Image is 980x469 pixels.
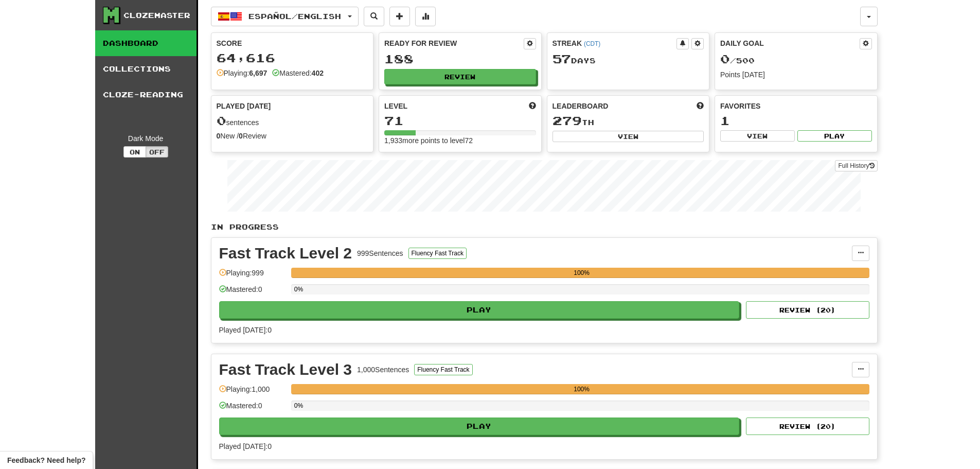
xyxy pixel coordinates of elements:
[384,69,536,84] button: Review
[384,101,407,111] span: Level
[219,362,352,377] div: Fast Track Level 3
[217,101,271,111] span: Played [DATE]
[219,384,286,401] div: Playing: 1,000
[217,68,268,78] div: Playing:
[835,160,877,171] a: Full History
[720,38,860,49] div: Daily Goal
[217,132,221,140] strong: 0
[415,7,436,26] button: More stats
[746,418,869,435] button: Review (20)
[720,114,872,127] div: 1
[720,51,730,66] span: 0
[217,38,368,48] div: Score
[219,401,286,418] div: Mastered: 0
[357,248,403,258] div: 999 Sentences
[248,12,341,21] span: Español / English
[384,135,536,146] div: 1,933 more points to level 72
[746,301,869,319] button: Review (20)
[553,114,704,128] div: th
[249,69,267,77] strong: 6,697
[294,384,869,394] div: 100%
[123,146,146,158] button: On
[219,246,352,261] div: Fast Track Level 2
[720,101,872,111] div: Favorites
[219,301,740,319] button: Play
[219,326,272,334] span: Played [DATE]: 0
[217,113,226,128] span: 0
[357,364,409,375] div: 1,000 Sentences
[553,113,582,128] span: 279
[146,146,168,158] button: Off
[95,56,197,82] a: Collections
[553,51,571,66] span: 57
[95,82,197,108] a: Cloze-Reading
[414,364,472,375] button: Fluency Fast Track
[797,130,872,142] button: Play
[219,418,740,435] button: Play
[123,10,190,21] div: Clozemaster
[95,30,197,56] a: Dashboard
[211,222,878,232] p: In Progress
[529,101,536,111] span: Score more points to level up
[211,7,359,26] button: Español/English
[553,38,677,48] div: Streak
[553,53,704,66] div: Day s
[312,69,324,77] strong: 402
[553,131,704,142] button: View
[408,248,467,259] button: Fluency Fast Track
[584,40,600,47] a: (CDT)
[219,284,286,301] div: Mastered: 0
[7,455,85,465] span: Open feedback widget
[294,268,869,278] div: 100%
[384,114,536,127] div: 71
[720,56,755,65] span: / 500
[720,130,795,142] button: View
[272,68,324,78] div: Mastered:
[389,7,410,26] button: Add sentence to collection
[720,70,872,80] div: Points [DATE]
[219,442,272,450] span: Played [DATE]: 0
[219,268,286,285] div: Playing: 999
[217,131,368,141] div: New / Review
[364,7,384,26] button: Search sentences
[384,38,524,48] div: Ready for Review
[217,51,368,64] div: 64,616
[384,53,536,65] div: 188
[103,133,189,144] div: Dark Mode
[217,114,368,128] div: sentences
[553,101,609,111] span: Leaderboard
[239,132,243,140] strong: 0
[697,101,704,111] span: This week in points, UTC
